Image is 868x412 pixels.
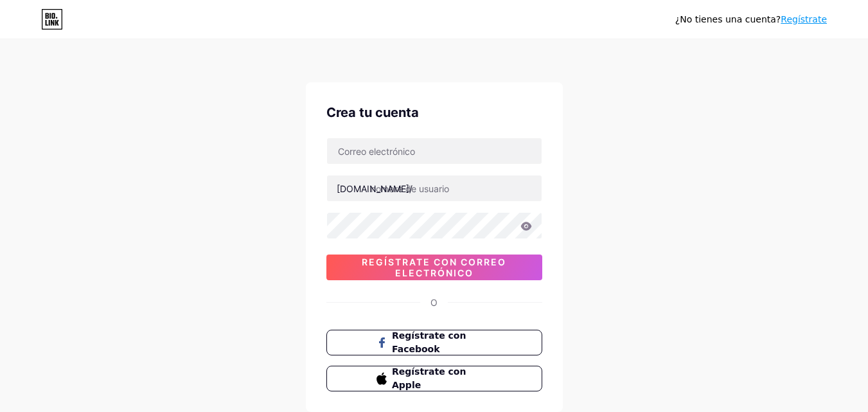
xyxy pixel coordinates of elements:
font: ¿No tienes una cuenta? [675,14,781,24]
input: Correo electrónico [327,138,542,164]
input: nombre de usuario [327,175,542,201]
button: Regístrate con Facebook [326,330,542,355]
font: Regístrate con Facebook [392,330,466,354]
font: [DOMAIN_NAME]/ [337,183,412,194]
font: O [430,297,438,308]
button: Regístrate con correo electrónico [326,255,542,280]
button: Regístrate con Apple [326,366,542,391]
a: Regístrate [781,14,827,24]
font: Regístrate con correo electrónico [362,256,506,278]
font: Crea tu cuenta [326,105,419,120]
font: Regístrate con Apple [392,366,466,390]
